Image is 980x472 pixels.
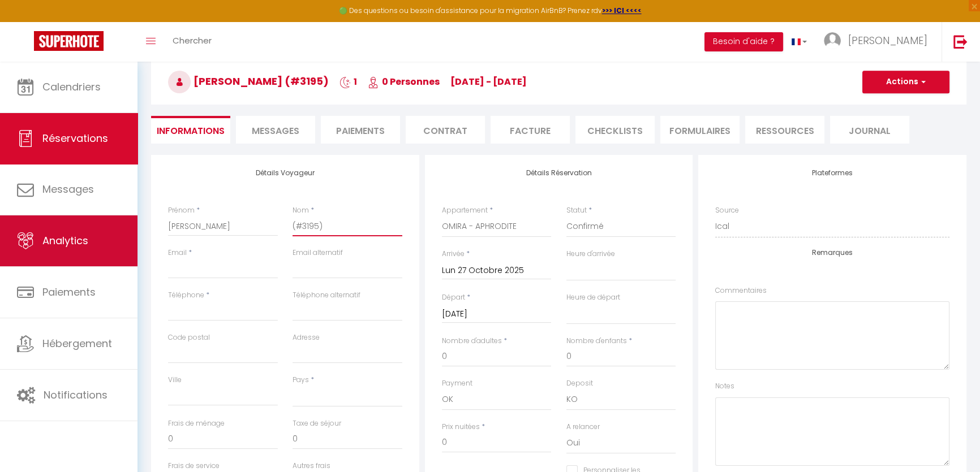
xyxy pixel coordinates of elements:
span: Calendriers [42,80,101,94]
span: Réservations [42,131,108,145]
a: ... [PERSON_NAME] [815,22,942,62]
label: Statut [566,205,587,216]
a: Chercher [164,22,220,62]
label: Frais de ménage [168,418,225,429]
label: Ville [168,375,182,386]
label: Prix nuitées [442,422,480,432]
h4: Détails Voyageur [168,169,402,177]
li: Facture [491,116,570,144]
li: CHECKLISTS [575,116,655,144]
a: >>> ICI <<<< [602,6,642,15]
label: Départ [442,292,465,303]
span: Messages [252,124,299,137]
label: Autres frais [293,461,330,471]
img: logout [953,34,968,49]
label: Code postal [168,332,210,343]
h4: Plateformes [715,169,949,177]
label: Prénom [168,205,195,216]
span: Chercher [173,34,212,46]
li: Ressources [745,116,824,144]
label: Téléphone alternatif [293,290,360,301]
span: Hébergement [42,336,112,350]
label: Heure de départ [566,292,620,303]
label: Nombre d'enfants [566,336,627,347]
label: Téléphone [168,290,204,301]
label: Arrivée [442,249,465,259]
span: Analytics [42,233,88,248]
label: Nom [293,205,309,216]
li: Contrat [406,116,485,144]
span: 0 Personnes [368,75,440,88]
label: Nombre d'adultes [442,336,502,347]
label: Heure d'arrivée [566,249,615,259]
span: [PERSON_NAME] (#3195) [168,74,329,88]
label: Frais de service [168,461,220,471]
button: Besoin d'aide ? [704,32,783,51]
span: [DATE] - [DATE] [450,75,527,88]
h4: Remarques [715,249,949,257]
label: Email [168,248,187,258]
label: Notes [715,381,734,392]
label: Appartement [442,205,488,216]
span: Notifications [44,388,108,402]
span: Paiements [42,285,96,299]
li: Informations [151,116,230,144]
img: Super Booking [34,31,104,51]
label: Adresse [293,332,320,343]
span: 1 [339,75,357,88]
h4: Détails Réservation [442,169,676,177]
li: FORMULAIRES [660,116,740,144]
label: Commentaires [715,285,767,296]
li: Paiements [321,116,400,144]
span: Messages [42,182,94,196]
label: Email alternatif [293,248,343,258]
label: Deposit [566,378,593,389]
label: Pays [293,375,309,386]
label: Source [715,205,739,216]
li: Journal [830,116,909,144]
span: [PERSON_NAME] [848,33,927,47]
label: Taxe de séjour [293,418,341,429]
label: Payment [442,378,472,389]
button: Actions [862,71,949,93]
img: ... [824,32,841,49]
label: A relancer [566,422,600,432]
